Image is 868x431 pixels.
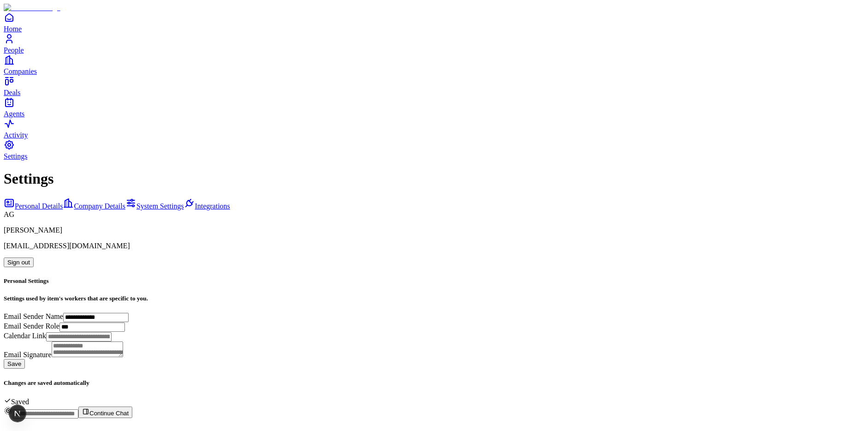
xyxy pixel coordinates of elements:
[4,12,864,33] a: Home
[78,407,132,418] button: Continue Chat
[125,202,184,210] a: System Settings
[4,359,25,369] button: Save
[74,202,125,210] span: Company Details
[4,332,46,340] label: Calendar Link
[4,33,864,54] a: People
[89,410,129,417] span: Continue Chat
[4,397,864,406] div: Saved
[4,89,20,96] span: Deals
[4,257,34,267] button: Sign out
[4,277,864,285] h5: Personal Settings
[4,379,864,387] h5: Changes are saved automatically
[4,118,864,139] a: Activity
[4,110,24,118] span: Agents
[195,202,230,210] span: Integrations
[4,295,864,302] h5: Settings used by item's workers that are specific to you.
[4,25,22,33] span: Home
[4,152,28,160] span: Settings
[15,202,63,210] span: Personal Details
[4,226,864,234] p: [PERSON_NAME]
[4,170,864,187] h1: Settings
[4,202,63,210] a: Personal Details
[4,312,63,320] label: Email Sender Name
[4,406,864,419] div: Continue Chat
[63,202,125,210] a: Company Details
[4,67,37,75] span: Companies
[184,202,230,210] a: Integrations
[4,242,864,250] p: [EMAIL_ADDRESS][DOMAIN_NAME]
[4,97,864,118] a: Agents
[136,202,184,210] span: System Settings
[4,4,60,12] img: Item Brain Logo
[4,76,864,96] a: Deals
[4,210,864,219] div: AG
[4,351,52,359] label: Email Signature
[4,322,59,330] label: Email Sender Role
[4,139,864,160] a: Settings
[4,131,28,139] span: Activity
[4,54,864,75] a: Companies
[4,46,24,54] span: People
